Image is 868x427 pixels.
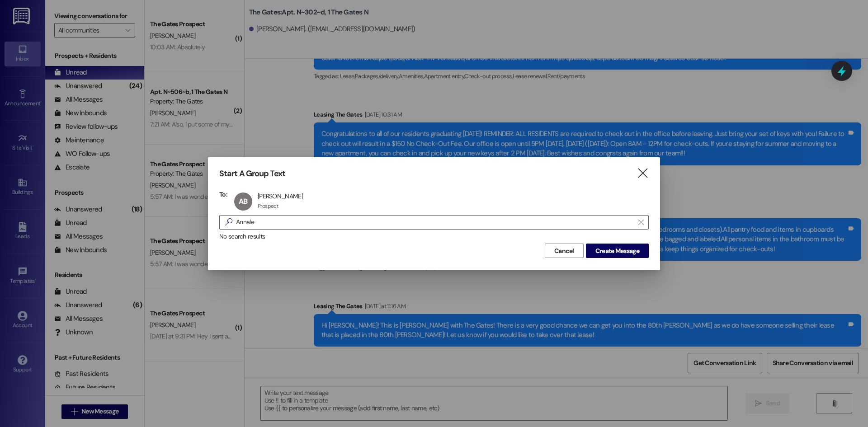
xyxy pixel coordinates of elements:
div: No search results [219,232,649,241]
button: Create Message [586,244,649,258]
input: Search for any contact or apartment [236,216,634,229]
i:  [637,169,649,178]
div: Prospect [258,202,278,210]
span: Create Message [595,246,639,256]
i:  [638,219,643,226]
i:  [222,217,236,227]
span: AB [239,197,247,206]
div: [PERSON_NAME] [258,192,303,200]
h3: Start A Group Text [219,169,285,179]
span: Cancel [554,246,574,256]
button: Cancel [545,244,584,258]
button: Clear text [634,216,648,229]
h3: To: [219,190,227,198]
